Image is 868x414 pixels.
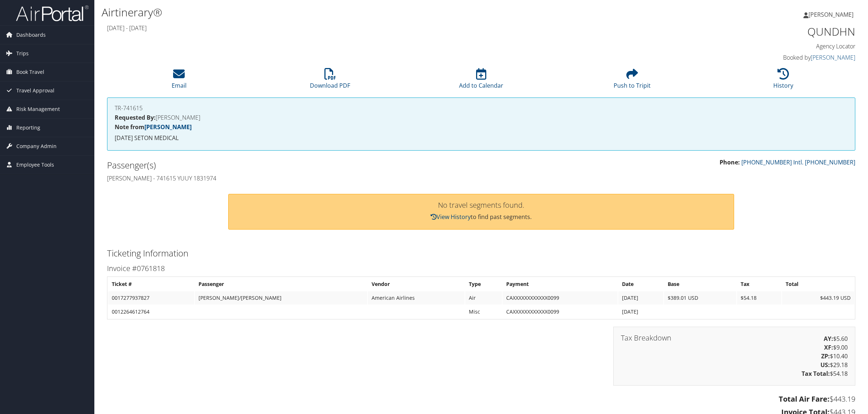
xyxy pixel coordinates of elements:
td: CAXXXXXXXXXXXX0099 [503,291,618,304]
strong: Requested By: [115,114,156,122]
span: Travel Approval [16,81,54,100]
h3: No travel segments found. [236,202,727,209]
th: Vendor [368,278,464,291]
td: 0017277937827 [108,291,194,304]
strong: Phone: [720,158,740,166]
h1: QUNDHN [676,24,855,39]
a: [PERSON_NAME] [803,4,861,25]
h1: Airtinerary® [102,5,608,20]
h2: Passenger(s) [107,159,476,171]
th: Date [618,278,663,291]
span: Employee Tools [16,156,54,174]
th: Tax [737,278,781,291]
td: [PERSON_NAME]/[PERSON_NAME] [195,291,368,304]
h4: [PERSON_NAME] [115,115,848,120]
a: [PERSON_NAME] [144,123,192,131]
p: [DATE] SETON MEDICAL [115,134,848,143]
h4: [PERSON_NAME] - 741615 YUUY 1831974 [107,174,476,182]
p: to find past segments. [236,212,727,222]
a: History [773,72,793,89]
a: Email [172,72,187,89]
td: $54.18 [737,291,781,304]
td: American Airlines [368,291,464,304]
span: Reporting [16,119,40,137]
th: Passenger [195,278,368,291]
th: Payment [503,278,618,291]
span: Dashboards [16,26,46,44]
strong: AY: [824,335,833,343]
a: Download PDF [310,72,350,89]
th: Ticket # [108,278,194,291]
h4: Agency Locator [676,42,855,50]
span: Trips [16,44,29,63]
a: [PERSON_NAME] [811,53,855,61]
th: Type [465,278,502,291]
span: Book Travel [16,63,44,81]
th: Total [782,278,854,291]
div: $5.60 $9.00 $10.40 $29.18 $54.18 [613,327,855,386]
h4: Booked by [676,53,855,61]
strong: XF: [824,343,833,351]
th: Base [664,278,736,291]
a: Add to Calendar [459,72,503,89]
td: CAXXXXXXXXXXXX0099 [503,305,618,318]
span: Risk Management [16,100,60,118]
a: View History [431,213,471,221]
td: $389.01 USD [664,291,736,304]
td: Misc [465,305,502,318]
h4: [DATE] - [DATE] [107,24,666,32]
span: [PERSON_NAME] [808,11,853,19]
a: [PHONE_NUMBER] Intl. [PHONE_NUMBER] [741,158,855,166]
h3: Tax Breakdown [621,334,671,342]
h2: Ticketing Information [107,247,855,259]
strong: ZP: [821,352,830,360]
a: Push to Tripit [614,72,651,89]
td: [DATE] [618,291,663,304]
strong: US: [820,361,830,369]
span: Company Admin [16,137,57,155]
strong: Note from [115,123,192,131]
h3: Invoice #0761818 [107,263,855,274]
img: airportal-logo.png [16,5,89,22]
td: Air [465,291,502,304]
strong: Total Air Fare: [779,394,830,404]
td: [DATE] [618,305,663,318]
h3: $443.19 [107,394,855,404]
td: $443.19 USD [782,291,854,304]
td: 0012264612764 [108,305,194,318]
strong: Tax Total: [802,370,830,378]
h4: TR-741615 [115,105,848,111]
